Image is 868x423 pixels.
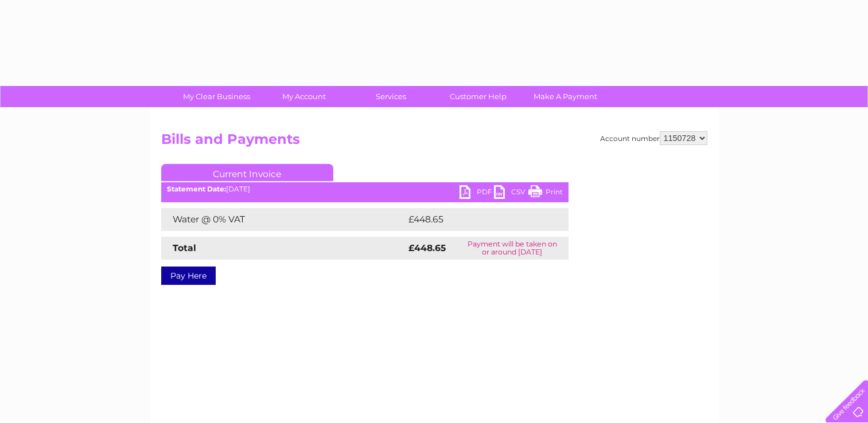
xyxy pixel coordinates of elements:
td: Water @ 0% VAT [161,208,406,231]
b: Statement Date: [167,185,226,193]
a: Pay Here [161,267,216,285]
h2: Bills and Payments [161,131,707,153]
a: My Account [256,86,351,107]
a: My Clear Business [169,86,264,107]
strong: Total [173,242,196,253]
div: Account number [600,131,707,145]
div: [DATE] [161,185,569,193]
a: Customer Help [431,86,526,107]
a: Current Invoice [161,164,333,181]
a: CSV [494,185,528,202]
a: PDF [460,185,494,202]
a: Print [528,185,563,202]
td: Payment will be taken on or around [DATE] [456,237,569,260]
a: Services [344,86,438,107]
a: Make A Payment [518,86,613,107]
td: £448.65 [406,208,548,231]
strong: £448.65 [408,242,446,253]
